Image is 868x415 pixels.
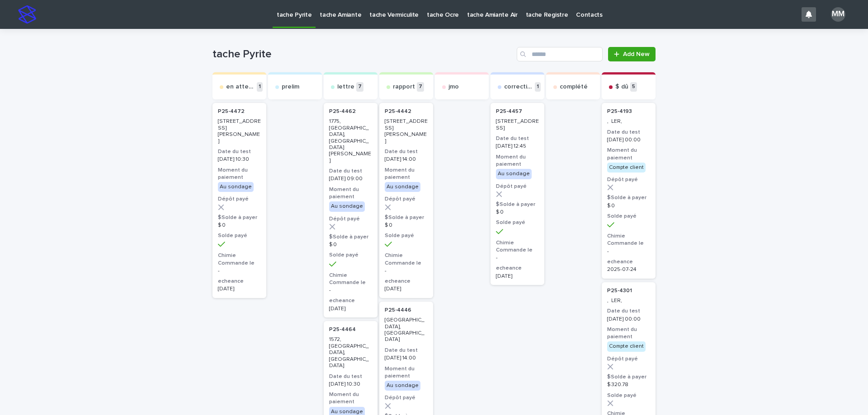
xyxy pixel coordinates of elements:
p: [DATE] 09:00 [329,176,372,182]
h3: Dépôt payé [385,196,428,203]
p: [DATE] 14:00 [385,156,428,163]
div: Au sondage [496,169,532,179]
p: [DATE] 00:00 [607,316,650,322]
h3: Moment du paiement [329,186,372,201]
p: P25-4301 [607,288,632,294]
p: [DATE] [218,286,261,292]
h3: Moment du paiement [385,167,428,181]
h3: $Solde à payer [496,201,539,208]
h3: Date du test [385,148,428,155]
a: Add New [608,47,656,61]
input: Search [517,47,603,61]
p: P25-4457 [496,108,522,115]
p: P25-4472 [218,108,245,115]
h3: Moment du paiement [496,154,539,168]
p: [DATE] 12:45 [496,143,539,149]
h3: Dépôt payé [218,196,261,203]
p: [STREET_ADDRESS][PERSON_NAME] [385,118,428,145]
h3: Date du test [385,347,428,354]
a: P25-4457 [STREET_ADDRESS]Date du test[DATE] 12:45Moment du paiementAu sondageDépôt payé$Solde à p... [491,103,544,285]
p: [DATE] 00:00 [607,137,650,143]
p: , LER, [607,298,650,304]
p: [GEOGRAPHIC_DATA], [GEOGRAPHIC_DATA] [385,317,428,343]
h3: Dépôt payé [385,394,428,401]
p: [DATE] [385,286,428,292]
p: $ 0 [496,209,539,215]
p: en attente [226,83,255,91]
h3: Moment du paiement [607,147,650,161]
div: Compte client [607,341,646,351]
h3: Dépôt payé [607,176,650,183]
h3: echeance [385,278,428,285]
div: Au sondage [329,201,365,211]
h3: Solde payé [218,232,261,239]
div: MM [831,7,845,22]
p: - [385,268,428,274]
h3: Moment du paiement [329,391,372,406]
p: P25-4446 [385,307,411,313]
h3: $Solde à payer [218,214,261,221]
h3: Chimie Commande le [329,272,372,286]
span: Add New [623,51,650,57]
p: 1 [535,82,541,92]
p: prelim [282,83,299,91]
p: P25-4464 [329,326,356,333]
h3: echeance [607,258,650,266]
div: Au sondage [385,381,420,391]
h3: Moment du paiement [218,167,261,181]
h3: Dépôt payé [496,183,539,190]
div: Au sondage [218,182,254,192]
h3: Chimie Commande le [385,252,428,266]
a: P25-4442 [STREET_ADDRESS][PERSON_NAME]Date du test[DATE] 14:00Moment du paiementAu sondageDépôt p... [379,103,433,298]
p: [STREET_ADDRESS][PERSON_NAME] [218,118,261,145]
h3: Date du test [329,168,372,175]
p: P25-4193 [607,108,632,115]
p: - [496,255,539,261]
p: $ 0 [385,222,428,228]
p: 1775, [GEOGRAPHIC_DATA], [GEOGRAPHIC_DATA][PERSON_NAME] [329,118,372,164]
h3: Solde payé [607,392,650,399]
p: jmo [448,83,459,91]
p: P25-4442 [385,108,411,115]
p: [DATE] 14:00 [385,355,428,361]
p: - [218,268,261,274]
a: P25-4472 [STREET_ADDRESS][PERSON_NAME]Date du test[DATE] 10:30Moment du paiementAu sondageDépôt p... [212,103,266,298]
p: [DATE] [329,306,372,312]
p: P25-4462 [329,108,356,115]
a: P25-4193 , LER,Date du test[DATE] 00:00Moment du paiementCompte clientDépôt payé$Solde à payer$ 0... [602,103,656,279]
h3: Dépôt payé [607,355,650,363]
p: 5 [630,82,637,92]
h3: Date du test [496,135,539,142]
p: $ 0 [329,242,372,248]
h3: Solde payé [607,213,650,220]
p: $ 320.78 [607,382,650,388]
p: 7 [356,82,363,92]
p: $ 0 [607,203,650,209]
p: [STREET_ADDRESS] [496,118,539,131]
p: correction exp [504,83,533,91]
p: rapport [393,83,415,91]
h3: Chimie Commande le [607,233,650,247]
p: 2025-07-24 [607,266,650,273]
h3: $Solde à payer [607,373,650,381]
h3: Solde payé [496,219,539,226]
h3: Moment du paiement [385,365,428,380]
h3: $Solde à payer [607,194,650,201]
h3: echeance [329,297,372,304]
p: 7 [417,82,424,92]
h3: echeance [218,278,261,285]
h3: Chimie Commande le [218,252,261,266]
p: $ 0 [218,222,261,228]
h3: Solde payé [329,252,372,259]
p: [DATE] [496,273,539,280]
h3: Moment du paiement [607,326,650,340]
h3: Date du test [607,129,650,136]
h3: $Solde à payer [329,233,372,241]
p: 1 [257,82,263,92]
h3: echeance [496,265,539,272]
p: lettre [337,83,354,91]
